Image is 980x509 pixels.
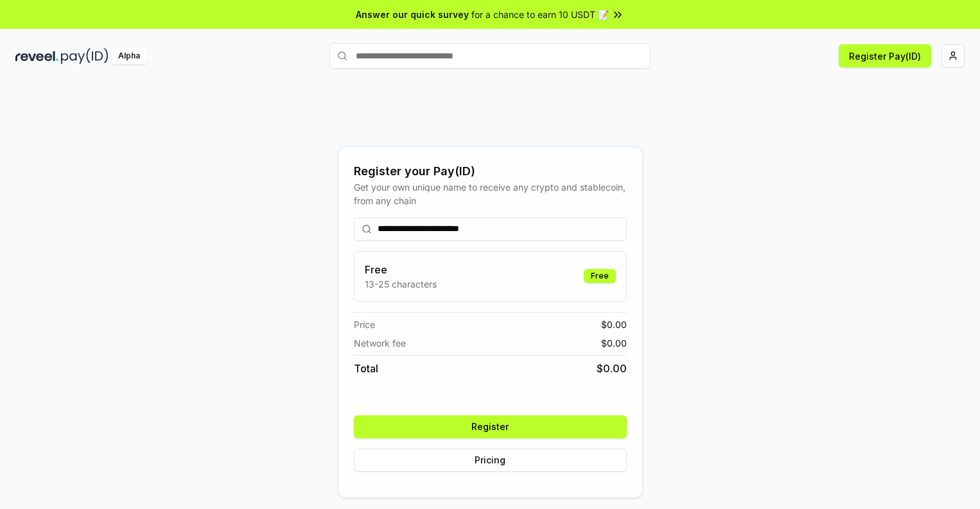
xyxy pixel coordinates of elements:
[365,262,437,277] h3: Free
[601,318,627,331] span: $ 0.00
[354,318,375,331] span: Price
[111,48,147,64] div: Alpha
[839,44,931,67] button: Register Pay(ID)
[354,415,627,438] button: Register
[356,8,469,21] span: Answer our quick survey
[584,269,616,283] div: Free
[354,449,627,472] button: Pricing
[365,277,437,291] p: 13-25 characters
[601,336,627,350] span: $ 0.00
[354,361,378,376] span: Total
[354,162,627,180] div: Register your Pay(ID)
[354,180,627,207] div: Get your own unique name to receive any crypto and stablecoin, from any chain
[597,361,627,376] span: $ 0.00
[354,336,406,350] span: Network fee
[61,48,109,64] img: pay_id
[15,48,58,64] img: reveel_dark
[471,8,609,21] span: for a chance to earn 10 USDT 📝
